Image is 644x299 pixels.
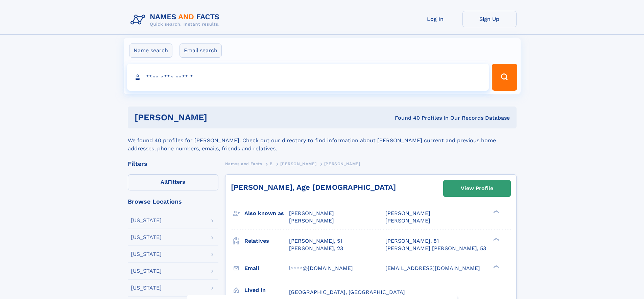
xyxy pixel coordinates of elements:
div: Found 40 Profiles In Our Records Database [301,114,510,122]
span: [PERSON_NAME] [289,210,334,216]
div: ❯ [492,237,500,241]
a: Log In [408,11,462,27]
a: Names and Facts [225,159,262,168]
label: Email search [180,43,222,58]
a: [PERSON_NAME] [PERSON_NAME], 53 [385,245,486,252]
h3: Email [244,263,289,274]
span: [PERSON_NAME] [385,217,430,224]
a: [PERSON_NAME] [280,159,316,168]
label: Name search [129,43,172,58]
div: [US_STATE] [131,235,162,240]
div: ❯ [492,210,500,214]
span: B [270,161,273,166]
div: [US_STATE] [131,285,162,291]
div: Filters [128,161,218,167]
a: [PERSON_NAME], 81 [385,237,439,245]
div: ❯ [492,264,500,269]
h3: Relatives [244,235,289,247]
label: Filters [128,174,218,190]
span: [GEOGRAPHIC_DATA], [GEOGRAPHIC_DATA] [289,289,405,295]
h3: Also known as [244,208,289,219]
a: [PERSON_NAME], Age [DEMOGRAPHIC_DATA] [231,183,396,191]
a: View Profile [444,180,510,197]
span: [PERSON_NAME] [280,161,316,166]
div: [US_STATE] [131,268,162,274]
a: Sign Up [462,11,517,27]
a: [PERSON_NAME], 23 [289,245,343,252]
div: We found 40 profiles for [PERSON_NAME]. Check out our directory to find information about [PERSON... [128,128,517,153]
span: [PERSON_NAME] [385,210,430,216]
img: Logo Names and Facts [128,11,225,29]
div: Browse Locations [128,199,218,205]
span: [PERSON_NAME] [289,217,334,224]
div: [US_STATE] [131,251,162,257]
input: search input [127,64,489,91]
a: B [270,159,273,168]
h1: [PERSON_NAME] [135,113,301,122]
span: [EMAIL_ADDRESS][DOMAIN_NAME] [385,265,480,271]
div: View Profile [461,181,493,196]
h3: Lived in [244,285,289,296]
button: Search Button [492,64,517,91]
span: All [161,179,168,185]
span: [PERSON_NAME] [324,161,360,166]
div: [US_STATE] [131,218,162,223]
a: [PERSON_NAME], 51 [289,237,342,245]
